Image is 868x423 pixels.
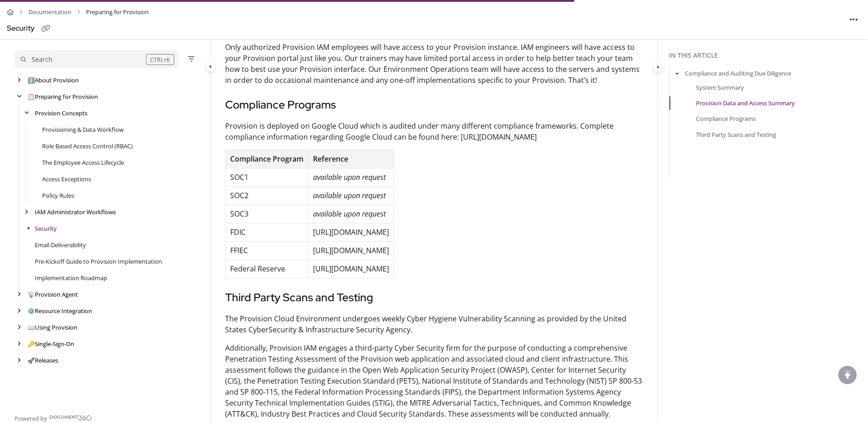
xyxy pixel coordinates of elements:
[225,342,643,419] p: Additionally, Provision IAM engages a third-party Cyber Security firm for the purpose of conducti...
[35,224,57,233] a: Security
[42,174,91,184] a: Access Exceptions
[42,191,74,200] a: Policy Rules
[696,130,776,139] a: Third Party Scans and Testing
[15,414,47,423] span: Powered by
[226,260,308,278] td: Federal Reserve
[669,50,864,60] div: In this article
[32,54,53,65] div: Search
[27,92,35,101] span: 📋
[838,366,857,384] div: scroll to top
[846,12,861,27] button: Article more options
[35,108,87,118] a: Provision Concepts
[225,313,643,335] p: The Provision Cloud Environment undergoes weekly Cyber Hygiene Vulnerability Scanning as provided...
[15,50,178,68] button: Search
[226,186,308,205] td: SOC2
[42,158,124,167] a: The Employee Access Lifecycle
[27,356,35,364] span: 🚀
[49,415,92,421] img: Document360
[15,412,92,423] a: Powered by Document360 - opens in a new tab
[38,22,53,36] button: Copy link of
[27,92,98,101] a: Preparing for Provision
[15,290,24,299] div: arrow
[15,307,24,315] div: arrow
[27,76,35,84] span: ℹ️
[685,69,791,78] a: Compliance and Auditing Due Diligence
[15,356,24,365] div: arrow
[35,273,107,282] a: Implementation Roadmap
[226,241,308,260] td: FFIEC
[313,209,386,219] em: available upon request
[27,290,35,298] span: 📡
[27,339,74,348] a: Single-Sign-On
[225,120,643,142] p: Provision is deployed on Google Cloud which is audited under many different compliance frameworks...
[27,340,35,348] span: 🔑
[27,323,77,332] a: Using Provision
[27,306,92,315] a: Resource Integration
[226,150,308,168] th: Compliance Program
[313,190,386,201] em: available upon request
[308,150,394,168] th: Reference
[186,54,197,65] button: Filter
[696,98,795,108] a: Provision Data and Access Summary
[225,289,643,306] h3: Third Party Scans and Testing
[146,54,174,65] div: CTRL+K
[696,114,756,123] a: Compliance Programs
[86,5,149,19] span: Preparing for Provision
[28,5,71,19] a: Documentation
[225,97,643,113] h3: Compliance Programs
[22,208,31,217] div: arrow
[27,323,35,331] span: 📖
[225,42,643,86] p: Only authorized Provision IAM employees will have access to your Provision instance. IAM engineer...
[7,22,35,35] div: Security
[15,340,24,348] div: arrow
[15,92,24,101] div: arrow
[15,76,24,85] div: arrow
[226,168,308,186] td: SOC1
[696,83,744,92] a: System Summary
[35,240,86,249] a: Email Deliverability
[35,257,162,266] a: Pre-Kickoff Guide to Provision Implementation
[35,207,116,217] a: IAM Administrator Workflows
[205,61,216,72] button: Category toggle
[652,61,663,72] button: Category toggle
[22,109,31,118] div: arrow
[673,68,681,78] button: arrow
[27,290,78,299] a: Provision Agent
[226,223,308,241] td: FDIC
[27,76,79,85] a: About Provision
[308,241,394,260] td: [URL][DOMAIN_NAME]
[15,323,24,332] div: arrow
[7,5,14,19] a: Home
[27,307,35,315] span: ⚙️
[42,141,133,151] a: Role Based Access Control (RBAC)
[308,223,394,241] td: [URL][DOMAIN_NAME]
[27,356,58,365] a: Releases
[42,125,124,134] a: Provisioning & Data Workflow
[226,205,308,223] td: SOC3
[308,260,394,278] td: [URL][DOMAIN_NAME]
[313,172,386,182] em: available upon request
